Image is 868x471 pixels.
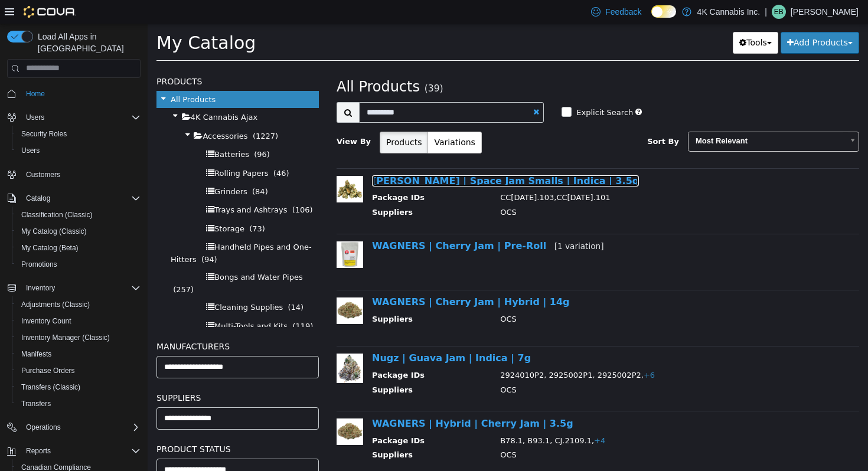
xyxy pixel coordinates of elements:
a: Nugz | Guava Jam | Indica | 7g [224,329,383,340]
img: 150 [189,218,216,244]
span: Home [21,86,141,101]
button: Inventory [2,280,145,296]
td: OCS [344,290,702,305]
p: [PERSON_NAME] [791,5,859,19]
button: Transfers (Classic) [12,379,145,395]
p: | [765,5,767,19]
span: Handheld Pipes and One-Hitters [23,219,164,240]
th: Suppliers [224,426,344,440]
span: Inventory Manager (Classic) [21,333,110,342]
span: (73) [102,201,118,210]
th: Suppliers [224,290,344,305]
a: Home [21,87,50,101]
img: 150 [189,152,216,179]
h5: Product Status [9,418,171,433]
button: Catalog [2,190,145,207]
button: Reports [21,444,56,458]
th: Package IDs [224,411,344,426]
button: Inventory [21,281,60,295]
a: My Catalog (Classic) [17,224,92,238]
button: Catalog [21,191,55,205]
span: Inventory [26,283,55,293]
button: Classification (Classic) [12,207,145,223]
span: Transfers [21,399,51,408]
span: Multi-Tools and Kits [67,298,140,307]
a: WAGNERS | Hybrid | Cherry Jam | 3.5g [224,394,426,405]
span: Users [26,113,44,122]
span: Classification (Classic) [21,210,93,220]
span: Promotions [21,260,57,269]
span: All Products [189,55,272,71]
a: Inventory Manager (Classic) [17,331,115,345]
span: Catalog [26,194,50,203]
span: Load All Apps in [GEOGRAPHIC_DATA] [33,31,141,54]
h5: Suppliers [9,367,171,381]
span: (14) [141,279,156,288]
span: Accessories [55,108,100,117]
a: Security Roles [17,127,71,141]
span: Dark Mode [651,18,652,18]
button: Adjustments (Classic) [12,296,145,313]
span: Rolling Papers [67,145,120,154]
span: Classification (Classic) [17,208,141,222]
button: Variations [280,108,334,130]
span: +6 [496,347,507,356]
span: Adjustments (Classic) [17,297,141,312]
button: Users [2,109,145,126]
span: Home [26,89,45,99]
button: My Catalog (Classic) [12,223,145,240]
span: (257) [25,261,46,270]
td: CC[DATE].103,CC[DATE].101 [344,168,702,183]
a: Transfers (Classic) [17,380,85,394]
span: Transfers (Classic) [17,380,141,394]
span: (94) [54,231,70,240]
span: My Catalog (Classic) [17,224,141,238]
span: 2924010P2, 2925002P1, 2925002P2, [353,347,507,356]
span: Grinders [67,163,100,172]
button: Security Roles [12,126,145,142]
span: EB [774,5,784,19]
span: My Catalog [9,9,108,30]
span: Inventory Manager (Classic) [17,331,141,345]
span: Manifests [17,347,141,361]
span: Reports [26,446,51,456]
button: Promotions [12,256,145,273]
span: Operations [26,423,61,432]
span: B78.1, B93.1, CJ.2109.1, [353,413,458,421]
span: My Catalog (Beta) [21,243,79,253]
span: Customers [21,167,141,182]
button: Operations [2,419,145,436]
a: WAGNERS | Cherry Jam | Hybrid | 14g [224,273,422,284]
td: OCS [344,183,702,198]
div: Eric Bayne [772,5,786,19]
span: (84) [105,163,120,172]
span: Users [21,110,141,125]
label: Explicit Search [426,83,485,95]
button: Operations [21,420,66,434]
span: Batteries [67,126,102,135]
span: Security Roles [17,127,141,141]
a: Promotions [17,257,62,272]
span: (1227) [105,108,130,117]
a: My Catalog (Beta) [17,241,83,255]
button: Home [2,85,145,102]
span: Catalog [21,191,141,205]
a: Inventory Count [17,314,76,328]
button: Purchase Orders [12,362,145,379]
span: Promotions [17,257,141,272]
th: Package IDs [224,168,344,183]
span: View By [189,113,223,122]
button: Tools [585,8,631,30]
button: Add Products [633,8,712,30]
span: Users [17,143,141,158]
img: Cova [24,6,76,18]
span: (106) [145,182,165,191]
span: Feedback [605,6,641,18]
a: Customers [21,168,65,182]
input: Dark Mode [651,5,676,18]
small: (39) [277,60,296,70]
td: OCS [344,361,702,375]
h5: Products [9,51,171,65]
span: Manifests [21,349,51,359]
span: Transfers (Classic) [21,382,80,392]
